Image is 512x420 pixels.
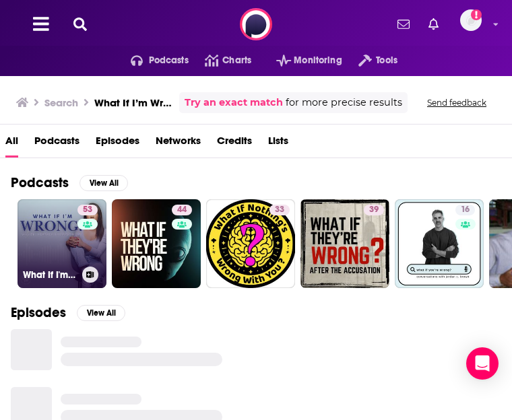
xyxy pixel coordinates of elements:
[342,50,397,71] button: open menu
[77,305,125,321] button: View All
[5,130,18,157] a: All
[11,304,66,321] h2: Episodes
[185,95,283,110] a: Try an exact match
[77,205,98,215] a: 53
[423,97,490,108] button: Send feedback
[392,13,415,36] a: Show notifications dropdown
[395,199,484,288] a: 16
[268,130,288,157] a: Lists
[189,50,251,71] a: Charts
[83,203,92,217] span: 53
[217,130,252,157] a: Credits
[177,203,187,217] span: 44
[376,51,397,70] span: Tools
[94,96,174,109] h3: What If I’m Wrong?
[460,9,490,39] a: Logged in as tnzgift615
[115,50,189,71] button: open menu
[34,130,79,157] a: Podcasts
[466,347,499,380] div: Open Intercom Messenger
[460,9,482,31] img: User Profile
[206,199,295,288] a: 33
[260,50,342,71] button: open menu
[423,13,444,36] a: Show notifications dropdown
[112,199,201,288] a: 44
[149,51,189,70] span: Podcasts
[460,9,482,31] span: Logged in as tnzgift615
[286,95,402,110] span: for more precise results
[23,269,77,281] h3: What If I'm Wrong?
[11,174,128,191] a: PodcastsView All
[11,174,69,191] h2: Podcasts
[275,203,284,217] span: 33
[269,205,290,215] a: 33
[455,205,475,215] a: 16
[44,96,78,109] h3: Search
[156,130,201,157] a: Networks
[294,51,342,70] span: Monitoring
[461,203,470,217] span: 16
[240,8,272,40] img: Podchaser - Follow, Share and Rate Podcasts
[300,199,389,288] a: 39
[222,51,251,70] span: Charts
[96,130,139,157] a: Episodes
[172,205,192,215] a: 44
[369,203,379,217] span: 39
[11,304,125,321] a: EpisodesView All
[79,175,128,191] button: View All
[364,205,384,215] a: 39
[18,199,106,288] a: 53What If I'm Wrong?
[471,9,482,20] svg: Add a profile image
